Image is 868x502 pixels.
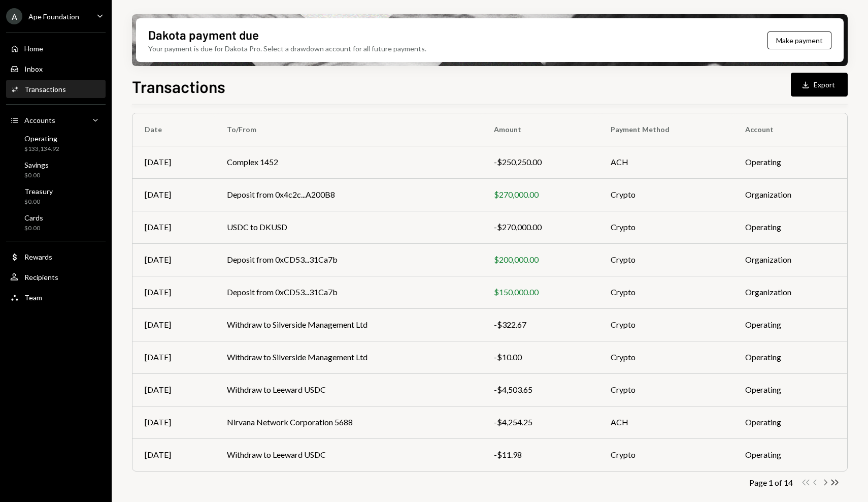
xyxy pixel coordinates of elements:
[24,213,43,222] div: Cards
[24,253,52,261] div: Rewards
[733,276,847,308] td: Organization
[215,146,482,178] td: Complex 1452
[24,85,66,93] div: Transactions
[145,286,203,298] div: [DATE]
[24,224,43,233] div: $0.00
[24,161,49,169] div: Savings
[767,32,831,49] button: Make payment
[145,221,203,233] div: [DATE]
[215,438,482,471] td: Withdraw to Leeward USDC
[145,156,203,168] div: [DATE]
[145,449,203,461] div: [DATE]
[6,288,106,306] a: Team
[598,211,733,243] td: Crypto
[24,273,58,281] div: Recipients
[24,198,53,206] div: $0.00
[733,178,847,211] td: Organization
[494,416,586,428] div: -$4,254.25
[598,438,733,471] td: Crypto
[6,158,106,182] a: Savings$0.00
[132,113,215,146] th: Date
[733,373,847,406] td: Operating
[494,319,586,331] div: -$322.67
[215,178,482,211] td: Deposit from 0x4c2c...A200B8
[145,351,203,363] div: [DATE]
[733,438,847,471] td: Operating
[598,113,733,146] th: Payment Method
[6,39,106,57] a: Home
[6,80,106,98] a: Transactions
[6,8,22,24] div: A
[215,276,482,308] td: Deposit from 0xCD53...31Ca7b
[733,341,847,373] td: Operating
[494,221,586,233] div: -$270,000.00
[145,416,203,428] div: [DATE]
[494,449,586,461] div: -$11.98
[132,76,225,97] h1: Transactions
[6,184,106,208] a: Treasury$0.00
[215,341,482,373] td: Withdraw to Silverside Management Ltd
[24,65,43,73] div: Inbox
[6,247,106,266] a: Rewards
[24,171,49,180] div: $0.00
[494,384,586,396] div: -$4,503.65
[791,73,848,97] button: Export
[6,268,106,286] a: Recipients
[494,351,586,363] div: -$10.00
[749,478,793,487] div: Page 1 of 14
[215,243,482,276] td: Deposit from 0xCD53...31Ca7b
[6,210,106,235] a: Cards$0.00
[24,187,53,196] div: Treasury
[733,211,847,243] td: Operating
[598,146,733,178] td: ACH
[148,26,259,43] div: Dakota payment due
[24,145,59,153] div: $133,134.92
[598,243,733,276] td: Crypto
[598,406,733,438] td: ACH
[215,308,482,341] td: Withdraw to Silverside Management Ltd
[598,178,733,211] td: Crypto
[6,59,106,78] a: Inbox
[145,254,203,266] div: [DATE]
[145,384,203,396] div: [DATE]
[6,111,106,129] a: Accounts
[24,134,59,143] div: Operating
[215,211,482,243] td: USDC to DKUSD
[598,341,733,373] td: Crypto
[494,156,586,168] div: -$250,250.00
[24,44,43,53] div: Home
[494,189,586,201] div: $270,000.00
[6,131,106,155] a: Operating$133,134.92
[733,308,847,341] td: Operating
[24,116,55,124] div: Accounts
[145,189,203,201] div: [DATE]
[494,254,586,266] div: $200,000.00
[598,373,733,406] td: Crypto
[215,113,482,146] th: To/From
[148,43,426,54] div: Your payment is due for Dakota Pro. Select a drawdown account for all future payments.
[24,293,42,302] div: Team
[733,406,847,438] td: Operating
[733,243,847,276] td: Organization
[28,12,79,21] div: Ape Foundation
[215,373,482,406] td: Withdraw to Leeward USDC
[145,319,203,331] div: [DATE]
[215,406,482,438] td: Nirvana Network Corporation 5688
[482,113,598,146] th: Amount
[598,276,733,308] td: Crypto
[494,286,586,298] div: $150,000.00
[733,146,847,178] td: Operating
[733,113,847,146] th: Account
[598,308,733,341] td: Crypto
